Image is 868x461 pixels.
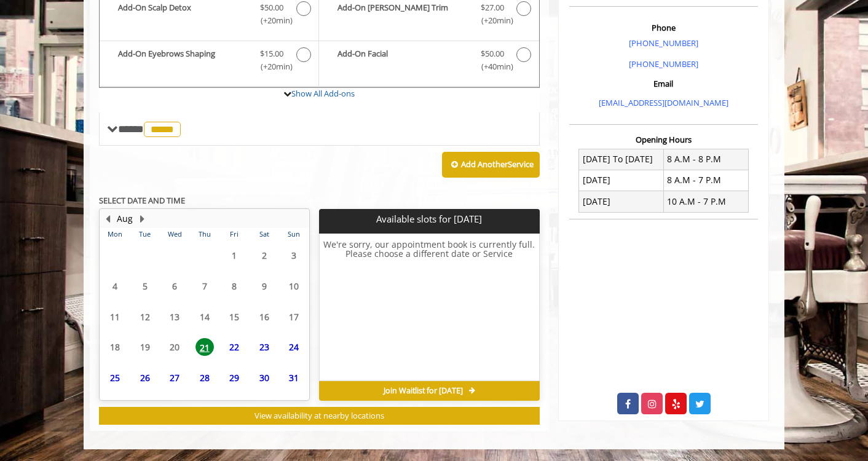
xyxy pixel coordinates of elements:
[663,170,748,191] td: 8 A.M - 7 P.M
[337,1,468,27] b: Add-On [PERSON_NAME] Trim
[579,149,664,170] td: [DATE] To [DATE]
[189,228,219,240] th: Thu
[160,228,189,240] th: Wed
[130,363,159,393] td: Select day26
[100,228,130,240] th: Mon
[279,332,309,363] td: Select day24
[629,58,698,69] a: [PHONE_NUMBER]
[481,47,504,60] span: $50.00
[260,47,283,60] span: $15.00
[254,410,384,421] span: View availability at nearby locations
[663,149,748,170] td: 8 A.M - 8 P.M
[106,369,124,387] span: 25
[195,369,214,387] span: 28
[572,79,755,88] h3: Email
[442,152,540,178] button: Add AnotherService
[254,14,290,27] span: (+20min )
[255,338,274,356] span: 23
[249,332,278,363] td: Select day23
[324,214,534,224] p: Available slots for [DATE]
[461,159,534,170] b: Add Another Service
[249,228,278,240] th: Sat
[219,332,249,363] td: Select day22
[474,60,510,73] span: (+40min )
[325,1,532,30] label: Add-On Beard Trim
[103,212,112,226] button: Previous Month
[99,407,540,425] button: View availability at nearby locations
[118,1,248,27] b: Add-On Scalp Detox
[160,363,189,393] td: Select day27
[165,369,184,387] span: 27
[255,369,274,387] span: 30
[279,363,309,393] td: Select day31
[260,1,283,14] span: $50.00
[118,47,248,73] b: Add-On Eyebrows Shaping
[130,228,159,240] th: Tue
[137,212,147,226] button: Next Month
[572,23,755,32] h3: Phone
[599,97,728,108] a: [EMAIL_ADDRESS][DOMAIN_NAME]
[225,369,243,387] span: 29
[384,386,463,396] span: Join Waitlist for [DATE]
[474,14,510,27] span: (+20min )
[195,338,214,356] span: 21
[189,363,219,393] td: Select day28
[579,170,664,191] td: [DATE]
[569,135,758,144] h3: Opening Hours
[337,47,468,73] b: Add-On Facial
[663,191,748,212] td: 10 A.M - 7 P.M
[279,228,309,240] th: Sun
[285,369,303,387] span: 31
[219,363,249,393] td: Select day29
[325,47,532,76] label: Add-On Facial
[99,195,185,206] b: SELECT DATE AND TIME
[225,338,243,356] span: 22
[106,1,312,30] label: Add-On Scalp Detox
[219,228,249,240] th: Fri
[106,47,312,76] label: Add-On Eyebrows Shaping
[291,88,355,99] a: Show All Add-ons
[481,1,504,14] span: $27.00
[629,37,698,49] a: [PHONE_NUMBER]
[100,363,130,393] td: Select day25
[117,212,133,226] button: Aug
[254,60,290,73] span: (+20min )
[249,363,278,393] td: Select day30
[285,338,303,356] span: 24
[189,332,219,363] td: Select day21
[136,369,154,387] span: 26
[320,240,539,376] h6: We're sorry, our appointment book is currently full. Please choose a different date or Service
[579,191,664,212] td: [DATE]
